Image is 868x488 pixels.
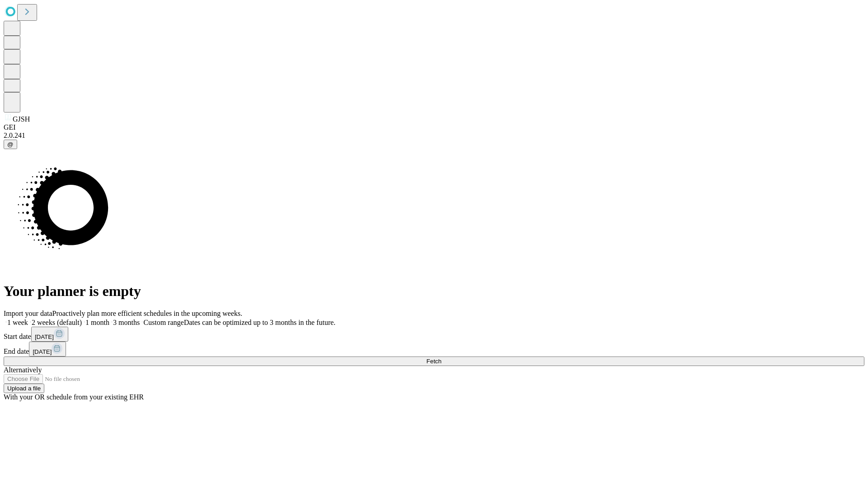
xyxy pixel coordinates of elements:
div: End date [4,342,864,357]
span: [DATE] [35,333,54,340]
span: Fetch [426,358,441,365]
span: Import your data [4,310,52,317]
span: Proactively plan more efficient schedules in the upcoming weeks. [52,310,242,317]
span: Custom range [143,319,184,326]
h1: Your planner is empty [4,283,864,300]
div: 2.0.241 [4,131,864,140]
span: Dates can be optimized up to 3 months in the future. [184,319,335,326]
button: @ [4,140,17,149]
span: 3 months [113,319,140,326]
span: [DATE] [33,348,52,355]
span: Alternatively [4,366,42,374]
span: GJSH [13,115,30,123]
span: @ [7,141,14,148]
button: [DATE] [29,342,66,357]
div: GEI [4,123,864,131]
button: Upload a file [4,384,44,393]
button: Fetch [4,357,864,366]
span: 1 month [85,319,109,326]
span: 2 weeks (default) [32,319,82,326]
span: With your OR schedule from your existing EHR [4,393,144,401]
span: 1 week [7,319,28,326]
div: Start date [4,327,864,342]
button: [DATE] [31,327,68,342]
